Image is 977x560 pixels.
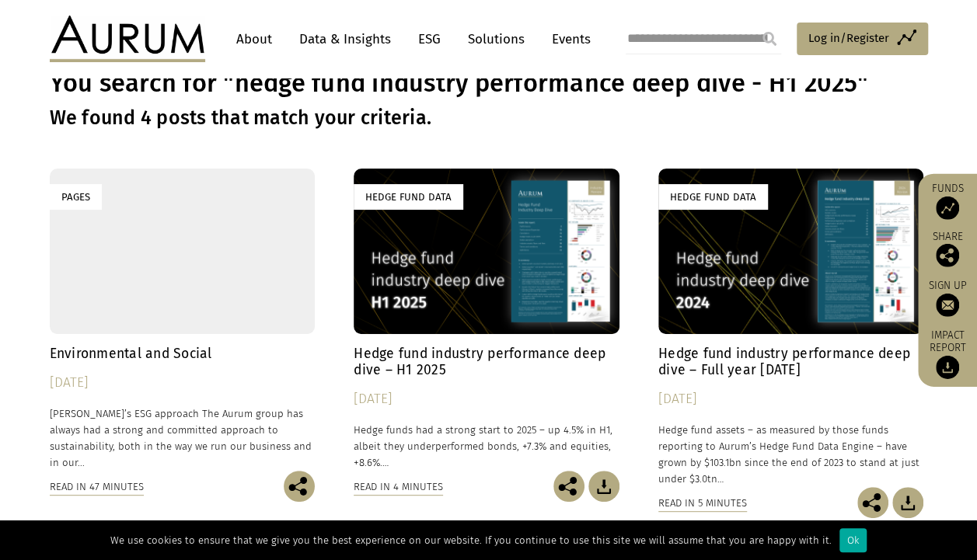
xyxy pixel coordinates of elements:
[553,471,584,502] img: Share this post
[291,25,399,54] a: Data & Insights
[354,169,619,471] a: Hedge Fund Data Hedge fund industry performance deep dive – H1 2025 [DATE] Hedge funds had a stro...
[839,528,867,552] div: Ok
[797,23,928,55] a: Log in/Register
[460,25,532,54] a: Solutions
[354,346,619,378] h4: Hedge fund industry performance deep dive – H1 2025
[354,184,463,210] div: Hedge Fund Data
[936,293,959,316] img: Sign up to our newsletter
[808,29,889,47] span: Log in/Register
[892,487,923,518] img: Download Article
[50,346,316,362] h4: Environmental and Social
[658,388,924,410] div: [DATE]
[544,25,591,54] a: Events
[857,487,888,518] img: Share this post
[229,25,280,54] a: About
[926,231,969,266] div: Share
[658,169,924,487] a: Hedge Fund Data Hedge fund industry performance deep dive – Full year [DATE] [DATE] Hedge fund as...
[284,471,315,502] img: Share this post
[410,25,448,54] a: ESG
[354,478,443,496] div: Read in 4 minutes
[658,495,747,512] div: Read in 5 minutes
[354,422,619,471] p: Hedge funds had a strong start to 2025 – up 4.5% in H1, albeit they underperformed bonds, +7.3% a...
[658,184,768,210] div: Hedge Fund Data
[754,23,785,54] input: Submit
[588,471,619,502] img: Download Article
[354,388,619,410] div: [DATE]
[936,196,959,219] img: Access Funds
[50,106,928,130] h3: We found 4 posts that match your criteria.
[926,328,969,379] a: Impact report
[926,278,969,316] a: Sign up
[50,405,316,471] p: [PERSON_NAME]’s ESG approach The Aurum group has always had a strong and committed approach to su...
[50,478,144,496] div: Read in 47 minutes
[50,184,102,210] div: Pages
[50,68,928,99] h1: You search for "hedge fund industry performance deep dive - H1 2025"
[658,422,924,488] p: Hedge fund assets – as measured by those funds reporting to Aurum’s Hedge Fund Data Engine – have...
[50,16,205,62] img: Aurum
[926,181,969,219] a: Funds
[936,243,959,266] img: Share this post
[50,169,316,471] a: Pages Environmental and Social [DATE] [PERSON_NAME]’s ESG approach The Aurum group has always had...
[658,346,924,378] h4: Hedge fund industry performance deep dive – Full year [DATE]
[50,372,316,394] div: [DATE]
